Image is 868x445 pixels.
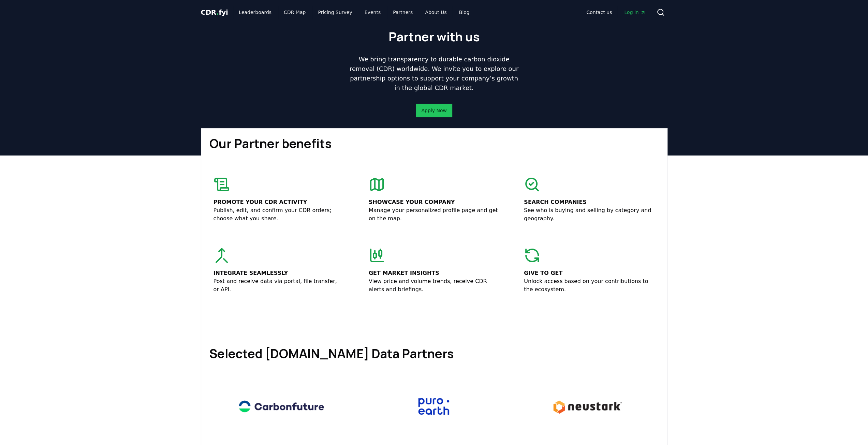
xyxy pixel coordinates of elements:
[388,30,480,44] h1: Partner with us
[214,206,344,223] p: Publish, edit, and confirm your CDR orders; choose what you share.
[201,8,228,17] a: CDR.fyi
[581,6,617,18] a: Contact us
[416,104,452,117] button: Apply Now
[278,6,311,18] a: CDR Map
[201,8,228,16] span: CDR fyi
[619,6,651,18] a: Log in
[581,6,651,18] nav: Main
[524,269,654,277] p: Give to get
[209,347,659,360] h1: Selected [DOMAIN_NAME] Data Partners
[420,6,452,18] a: About Us
[454,6,475,18] a: Blog
[385,388,483,425] img: Puro.earth logo
[209,137,659,150] h1: Our Partner benefits
[369,277,499,294] p: View price and volume trends, receive CDR alerts and briefings.
[233,6,475,18] nav: Main
[312,6,357,18] a: Pricing Survey
[369,198,499,206] p: Showcase your company
[216,8,219,16] span: .
[524,206,654,223] p: See who is buying and selling by category and geography.
[359,6,386,18] a: Events
[421,107,446,114] a: Apply Now
[524,198,654,206] p: Search companies
[214,198,344,206] p: Promote your CDR activity
[233,388,330,425] img: Carbonfuture logo
[214,269,344,277] p: Integrate seamlessly
[214,277,344,294] p: Post and receive data via portal, file transfer, or API.
[369,269,499,277] p: Get market insights
[347,55,521,93] p: We bring transparency to durable carbon dioxide removal (CDR) worldwide. We invite you to explore...
[538,388,635,425] img: Neustark logo
[369,206,499,223] p: Manage your personalized profile page and get on the map.
[387,6,418,18] a: Partners
[624,9,645,16] span: Log in
[524,277,654,294] p: Unlock access based on your contributions to the ecosystem.
[233,6,277,18] a: Leaderboards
